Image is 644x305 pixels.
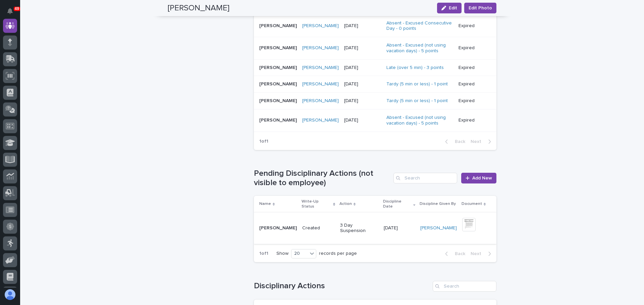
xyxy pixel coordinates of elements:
p: 1 of 1 [254,245,274,262]
span: Back [451,251,465,256]
button: Edit [437,3,462,13]
a: [PERSON_NAME] [302,118,339,123]
p: [DATE] [344,65,381,71]
a: Add New [461,173,496,183]
p: Write-Up Status [302,198,331,210]
button: Next [468,251,496,257]
button: Notifications [3,4,17,18]
p: Expired [459,81,486,87]
tr: [PERSON_NAME][PERSON_NAME] [PERSON_NAME] [DATE]Tardy (5 min or less) - 1 point Expired [254,93,496,109]
p: [DATE] [384,225,415,231]
span: Edit [449,6,457,10]
p: Expired [459,118,486,123]
div: Notifications49 [8,8,17,19]
span: Edit Photo [469,5,492,11]
p: [DATE] [344,98,381,104]
p: Expired [459,45,486,51]
p: [DATE] [344,45,381,51]
span: Back [451,139,465,144]
p: 1 of 1 [254,133,274,150]
p: Show [276,251,288,256]
a: [PERSON_NAME] [302,81,339,87]
p: [DATE] [344,81,381,87]
h1: Disciplinary Actions [254,281,430,291]
a: Tardy (5 min or less) - 1 point [386,81,448,87]
button: Back [440,251,468,257]
p: Expired [459,65,486,71]
input: Search [393,173,457,183]
tr: [PERSON_NAME][PERSON_NAME] [PERSON_NAME] [DATE]Absent - Excused (not using vacation days) - 5 poi... [254,109,496,132]
p: [DATE] [344,23,381,29]
h1: Pending Disciplinary Actions (not visible to employee) [254,169,391,188]
p: [PERSON_NAME] [259,22,298,29]
tr: [PERSON_NAME][PERSON_NAME] [PERSON_NAME] [DATE]Absent - Excused Consecutive Day - 0 points Expired [254,15,496,37]
p: [PERSON_NAME] [259,97,298,104]
p: [PERSON_NAME] [259,116,298,123]
tr: [PERSON_NAME][PERSON_NAME] [PERSON_NAME] [DATE]Tardy (5 min or less) - 1 point Expired [254,76,496,93]
p: Document [462,200,482,208]
a: [PERSON_NAME] [302,98,339,104]
p: Name [259,200,271,208]
button: Edit Photo [464,3,496,13]
p: records per page [319,251,357,256]
p: [PERSON_NAME] [259,44,298,51]
p: 3 Day Suspension [340,223,379,234]
tr: [PERSON_NAME][PERSON_NAME] Created3 Day Suspension[DATE][PERSON_NAME] [254,213,496,244]
button: users-avatar [3,288,17,302]
a: Late (over 5 min) - 3 points [386,65,444,71]
span: Add New [472,176,492,180]
p: Created [302,225,335,231]
a: Absent - Excused Consecutive Day - 0 points [386,20,453,32]
a: Absent - Excused (not using vacation days) - 5 points [386,115,453,126]
a: Absent - Excused (not using vacation days) - 5 points [386,43,453,54]
a: Tardy (5 min or less) - 1 point [386,98,448,104]
h2: [PERSON_NAME] [168,3,229,13]
span: Next [471,139,485,144]
span: Next [471,251,485,256]
a: [PERSON_NAME] [302,23,339,29]
a: [PERSON_NAME] [302,65,339,71]
a: [PERSON_NAME] [302,45,339,51]
p: Discipline Given By [420,200,456,208]
button: Next [468,139,496,145]
p: Expired [459,98,486,104]
p: [PERSON_NAME] [259,224,298,231]
p: [DATE] [344,118,381,123]
p: Action [339,200,352,208]
div: 20 [291,250,308,257]
p: [PERSON_NAME] [259,80,298,87]
p: Discipline Date [383,198,412,210]
button: Back [440,139,468,145]
p: 49 [15,6,19,11]
a: [PERSON_NAME] [420,225,457,231]
tr: [PERSON_NAME][PERSON_NAME] [PERSON_NAME] [DATE]Late (over 5 min) - 3 points Expired [254,59,496,76]
input: Search [433,281,496,292]
p: Expired [459,23,486,29]
tr: [PERSON_NAME][PERSON_NAME] [PERSON_NAME] [DATE]Absent - Excused (not using vacation days) - 5 poi... [254,37,496,60]
p: [PERSON_NAME] [259,64,298,71]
